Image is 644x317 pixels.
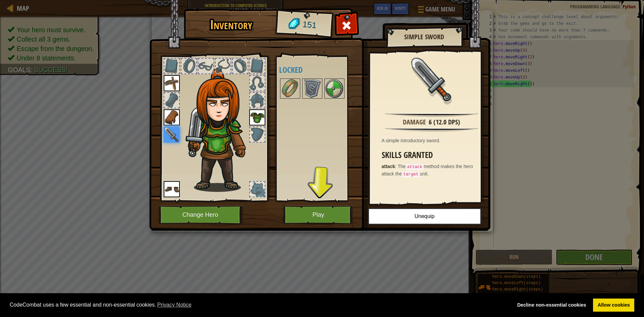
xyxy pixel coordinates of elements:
span: The method makes the hero attack the unit. [382,164,473,176]
a: learn more about cookies [156,300,193,310]
span: : [395,164,398,169]
span: 151 [302,18,317,32]
a: allow cookies [593,299,634,312]
h4: Locked [279,65,363,74]
img: portrait.png [164,181,180,197]
code: target [402,171,420,177]
img: portrait.png [164,126,180,143]
img: portrait.png [325,79,344,98]
img: portrait.png [249,109,265,125]
div: 6 (12.0 DPS) [429,117,460,127]
img: portrait.png [410,58,453,101]
h3: Skills Granted [382,151,485,160]
button: Unequip [368,208,481,225]
button: Change Hero [159,206,244,224]
strong: attack [382,164,395,169]
div: A simple introductory sword. [382,137,485,144]
h2: Simple Sword [393,33,456,41]
span: CodeCombat uses a few essential and non-essential cookies. [10,300,507,310]
img: portrait.png [281,79,300,98]
code: attack [406,164,424,170]
button: Play [283,206,354,224]
img: portrait.png [303,79,322,98]
img: hr.png [385,113,478,117]
img: hair_f2.png [185,68,258,192]
h1: Inventory [189,18,274,32]
img: portrait.png [164,109,180,125]
div: Damage [403,117,426,127]
a: deny cookies [513,299,591,312]
img: hr.png [385,127,478,132]
img: portrait.png [164,75,180,91]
